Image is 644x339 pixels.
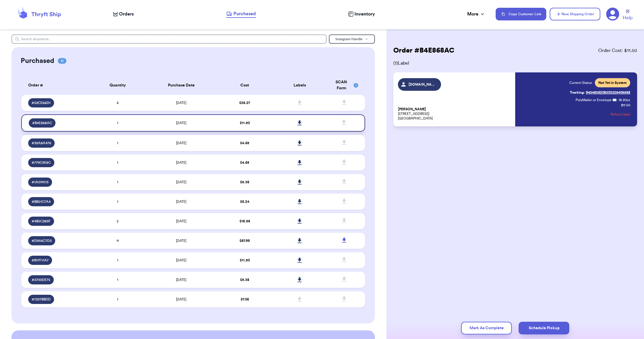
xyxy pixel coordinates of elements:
p: [STREET_ADDRESS] [GEOGRAPHIC_DATA] [398,107,512,121]
span: [DATE] [176,278,186,282]
th: Cost [217,76,272,95]
span: 1 [117,161,118,164]
span: Current Status: [569,80,593,85]
span: ( 1 ) Label [393,60,637,67]
span: # 7237BBDD [32,297,51,302]
span: $ 7.06 [241,298,249,301]
span: PolyMailer or Envelope ✉️ [576,98,617,102]
span: Order Cost: $ 11.50 [598,47,637,54]
span: 18.20 oz [619,98,630,102]
span: Orders [119,11,134,18]
div: SCAN Form [331,79,358,91]
span: $ 5.38 [240,278,249,282]
span: # B4E868AC [32,121,52,125]
button: Copy Customer Link [496,8,546,20]
span: [DATE] [176,219,186,223]
span: Inventory [354,11,375,18]
a: Help [623,9,632,21]
span: 1 [117,278,118,282]
button: Instagram Handle [329,34,375,44]
h2: Purchased [21,56,54,66]
span: 1 [117,298,118,301]
span: $ 4.65 [240,161,249,164]
input: Search shipments... [11,34,326,44]
span: [DATE] [176,200,186,203]
button: Schedule Pickup [519,322,569,334]
span: # 52CE66D1 [32,101,51,105]
span: 1 [117,121,118,125]
span: 1 [117,180,118,184]
span: [DATE] [176,161,186,164]
span: $ 36.27 [239,101,250,105]
span: $ 11.50 [240,259,250,262]
a: Inventory [348,11,375,18]
span: 2 [117,219,118,223]
button: New Shipping Order [550,8,600,20]
span: [DATE] [176,180,186,184]
div: More [467,11,485,18]
a: Orders [113,11,134,18]
span: $ 67.99 [239,239,250,242]
button: Refund label [611,108,630,121]
span: 1 [117,200,118,203]
span: # BB51C7A4 [32,199,51,204]
span: 1 [117,259,118,262]
span: [DATE] [176,298,186,301]
span: Purchased [233,10,256,17]
span: $ 4.65 [240,141,249,145]
span: $ 5.38 [240,180,249,184]
th: Labels [272,76,327,95]
span: 6 [117,101,119,105]
span: 11 [58,58,66,64]
span: Instagram Handle [336,37,363,41]
span: [DATE] [176,259,186,262]
span: [DATE] [176,141,186,145]
a: Purchased [226,10,256,18]
th: Quantity [90,76,145,95]
span: Not Yet in System [598,80,627,85]
span: # D956C7D3 [32,238,52,243]
span: : [617,98,618,102]
span: [DATE] [176,239,186,242]
button: Mark As Complete [461,322,512,334]
p: $ 11.50 [621,103,630,107]
span: [DATE] [176,101,186,105]
span: # 1A074113 [32,180,49,184]
span: $ 11.50 [240,121,250,125]
span: $ 18.56 [239,219,250,223]
span: # 779C9E8C [32,160,51,165]
span: # B17F11A7 [32,258,49,263]
span: [DATE] [176,121,186,125]
a: Tracking:9434636208303325405558 [570,88,630,97]
span: 11 [116,239,119,242]
span: # 3700DE75 [32,278,50,282]
span: [DOMAIN_NAME] [409,82,436,87]
h2: Order # B4E868AC [393,46,455,55]
span: # 4B5C289F [32,219,51,224]
th: Order # [21,76,90,95]
th: Purchase Date [145,76,217,95]
span: $ 6.24 [240,200,249,203]
span: [PERSON_NAME] [398,107,426,111]
span: Help [623,14,632,21]
span: # 38A8A476 [32,141,51,145]
span: 1 [117,141,118,145]
span: Tracking: [570,90,585,95]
